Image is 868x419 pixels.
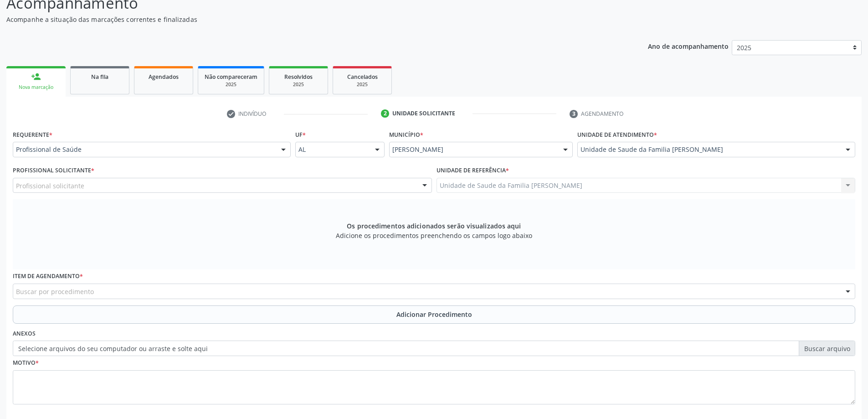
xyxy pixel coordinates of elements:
[13,305,855,324] button: Adicionar Procedimento
[91,73,108,81] span: Na fila
[295,128,306,142] label: UF
[149,73,179,81] span: Agendados
[580,145,837,154] span: Unidade de Saude da Familia [PERSON_NAME]
[392,109,455,118] div: Unidade solicitante
[336,231,532,240] span: Adicione os procedimentos preenchendo os campos logo abaixo
[31,72,41,82] div: person_add
[298,145,366,154] span: AL
[437,164,509,178] label: Unidade de referência
[381,109,389,118] div: 2
[276,81,321,88] div: 2025
[16,287,94,296] span: Buscar por procedimento
[13,269,83,284] label: Item de agendamento
[13,84,59,91] div: Nova marcação
[648,40,729,52] p: Ano de acompanhamento
[205,81,257,88] div: 2025
[13,356,39,370] label: Motivo
[284,73,313,81] span: Resolvidos
[205,73,257,81] span: Não compareceram
[339,81,385,88] div: 2025
[347,73,378,81] span: Cancelados
[13,164,94,178] label: Profissional Solicitante
[577,128,657,142] label: Unidade de atendimento
[13,128,52,142] label: Requerente
[16,145,272,154] span: Profissional de Saúde
[6,15,605,24] p: Acompanhe a situação das marcações correntes e finalizadas
[347,221,521,231] span: Os procedimentos adicionados serão visualizados aqui
[16,181,84,191] span: Profissional solicitante
[392,145,554,154] span: [PERSON_NAME]
[396,310,472,319] span: Adicionar Procedimento
[389,128,423,142] label: Município
[13,327,36,341] label: Anexos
